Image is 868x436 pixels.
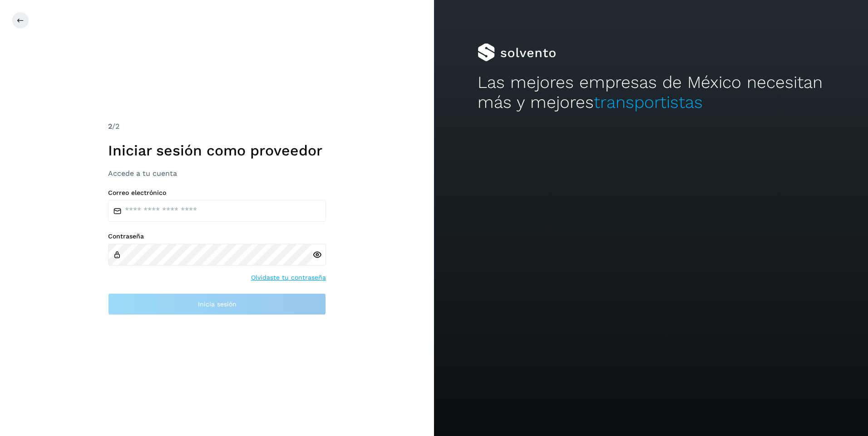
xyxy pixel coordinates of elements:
a: Olvidaste tu contraseña [251,273,326,282]
span: Inicia sesión [198,301,237,307]
span: transportistas [594,92,703,112]
label: Contraseña [108,233,326,240]
div: /2 [108,121,326,132]
h1: Iniciar sesión como proveedor [108,142,326,159]
h3: Accede a tu cuenta [108,169,326,178]
span: 2 [108,122,112,131]
button: Inicia sesión [108,293,326,315]
h2: Las mejores empresas de México necesitan más y mejores [478,73,825,113]
label: Correo electrónico [108,189,326,197]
